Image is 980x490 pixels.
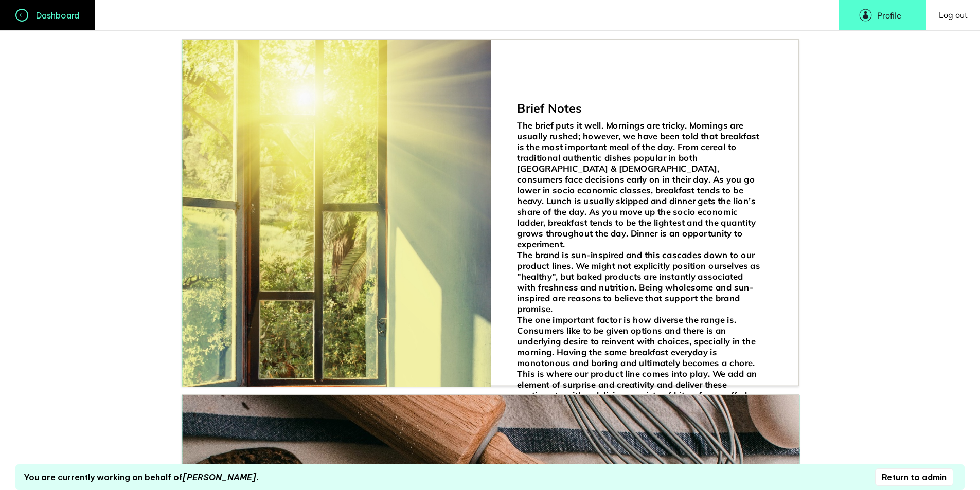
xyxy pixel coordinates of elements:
div: You are currently working on behalf of . [24,472,258,482]
button: Return to admin [875,468,953,486]
span: The brief puts it well. Mornings are tricky. Mornings are usually rushed; however, we have been t... [517,120,762,249]
span: Log out [939,9,968,21]
span: Brief Notes [517,100,582,115]
h6: Profile [872,11,906,20]
span: The brand is sun-inspired and this cascades down to our product lines. We might not explicitly po... [517,249,762,314]
span: The one important factor is how diverse the range is. Consumers like to be given options and ther... [517,314,759,411]
img: profile [859,9,872,22]
h4: Dashboard [28,10,79,21]
em: [PERSON_NAME] [183,472,256,482]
